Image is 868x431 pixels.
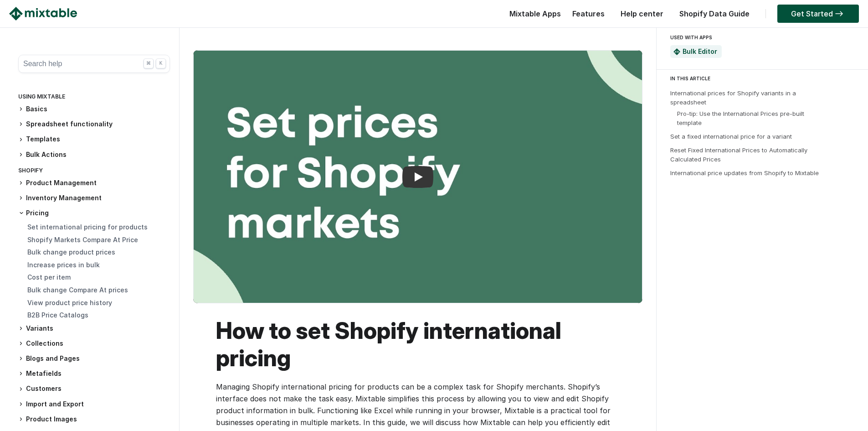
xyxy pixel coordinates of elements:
[27,273,71,281] a: Cost per item
[156,58,166,68] div: K
[18,369,170,379] h3: Metafields
[833,11,845,16] img: arrow-right.svg
[675,9,754,18] a: Shopify Data Guide
[18,354,170,363] h3: Blogs and Pages
[670,74,860,83] div: IN THIS ARTICLE
[144,58,154,68] div: ⌘
[18,208,170,218] h3: Pricing
[18,165,170,178] div: Shopify
[18,324,170,333] h3: Variants
[27,248,115,256] a: Bulk change product prices
[670,133,792,140] a: Set a fixed international price for a variant
[670,169,819,177] a: International price updates from Shopify to Mixtable
[27,223,148,231] a: Set international pricing for products
[18,119,170,129] h3: Spreadsheet functionality
[18,400,170,409] h3: Import and Export
[18,178,170,188] h3: Product Management
[670,89,796,106] a: International prices for Shopify variants in a spreadsheet
[670,32,851,43] div: USED WITH APPS
[18,55,170,73] button: Search help ⌘ K
[683,47,717,55] a: Bulk Editor
[27,261,100,269] a: Increase prices in bulk
[9,7,77,21] img: Mixtable logo
[27,299,112,306] a: View product price history
[18,384,170,394] h3: Customers
[27,311,88,319] a: B2B Price Catalogs
[216,317,629,372] h1: How to set Shopify international pricing
[673,48,680,55] img: Mixtable Spreadsheet Bulk Editor App
[777,5,859,23] a: Get Started
[18,415,170,424] h3: Product Images
[677,110,804,126] a: Pro-tip: Use the International Prices pre-built template
[568,9,609,18] a: Features
[18,135,170,144] h3: Templates
[18,150,170,160] h3: Bulk Actions
[18,104,170,114] h3: Basics
[18,91,170,104] div: Using Mixtable
[505,7,561,25] div: Mixtable Apps
[27,236,138,244] a: Shopify Markets Compare At Price
[616,9,668,18] a: Help center
[670,146,807,163] a: Reset Fixed International Prices to Automatically Calculated Prices
[27,286,128,294] a: Bulk change Compare At prices
[18,339,170,348] h3: Collections
[18,193,170,203] h3: Inventory Management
